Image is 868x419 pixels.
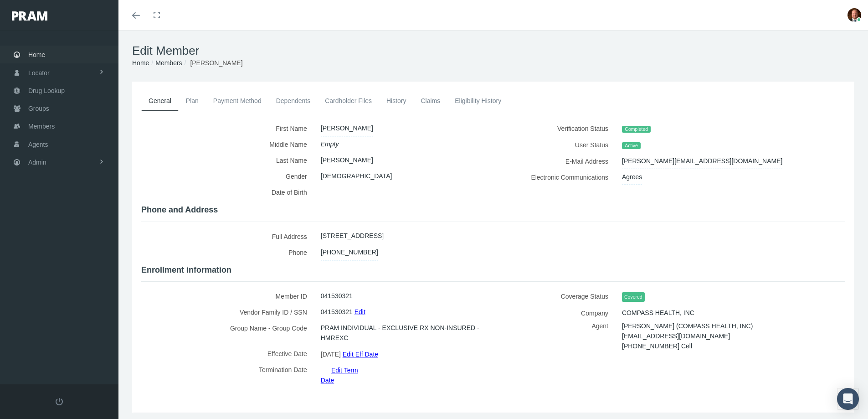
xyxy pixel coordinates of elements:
[500,153,616,169] label: E-Mail Address
[132,59,149,67] a: Home
[622,169,642,185] span: Agrees
[141,320,314,346] label: Group Name - Group Code
[141,265,845,275] h4: Enrollment information
[500,305,616,321] label: Company
[622,292,645,302] span: Covered
[141,184,314,200] label: Date of Birth
[837,388,859,410] div: Open Intercom Messenger
[269,91,318,111] a: Dependents
[141,362,314,385] label: Termination Date
[321,288,353,304] span: 041530321
[141,152,314,168] label: Last Name
[847,8,861,22] img: S_Profile_Picture_693.jpg
[28,118,55,135] span: Members
[622,142,641,150] span: Active
[500,137,616,153] label: User Status
[206,91,269,111] a: Payment Method
[141,205,845,215] h4: Phone and Address
[321,120,373,136] span: [PERSON_NAME]
[447,91,508,111] a: Eligibility History
[141,120,314,136] label: First Name
[321,136,339,152] span: Empty
[28,82,65,99] span: Drug Lookup
[321,347,341,361] span: [DATE]
[28,100,49,117] span: Groups
[379,91,414,111] a: History
[190,59,242,67] span: [PERSON_NAME]
[141,228,314,244] label: Full Address
[622,319,753,333] span: [PERSON_NAME] (COMPASS HEALTH, INC)
[28,154,46,171] span: Admin
[141,136,314,152] label: Middle Name
[318,91,379,111] a: Cardholder Files
[622,339,692,353] span: [PHONE_NUMBER] Cell
[500,169,616,185] label: Electronic Communications
[413,91,447,111] a: Claims
[179,91,206,111] a: Plan
[28,136,48,153] span: Agents
[343,347,378,361] a: Edit Eff Date
[500,120,616,137] label: Verification Status
[500,321,616,358] label: Agent
[12,11,47,21] img: PRAM_20_x_78.png
[354,305,365,318] a: Edit
[622,329,730,343] span: [EMAIL_ADDRESS][DOMAIN_NAME]
[141,244,314,260] label: Phone
[622,153,782,169] span: [PERSON_NAME][EMAIL_ADDRESS][DOMAIN_NAME]
[321,304,353,320] span: 041530321
[141,168,314,184] label: Gender
[321,363,358,387] a: Edit Term Date
[321,152,373,168] span: [PERSON_NAME]
[28,64,50,82] span: Locator
[321,244,378,260] span: [PHONE_NUMBER]
[622,305,694,321] span: COMPASS HEALTH, INC
[28,46,45,63] span: Home
[500,288,616,305] label: Coverage Status
[132,44,854,58] h1: Edit Member
[141,91,179,111] a: General
[321,168,392,184] span: [DEMOGRAPHIC_DATA]
[622,126,651,133] span: Completed
[141,288,314,304] label: Member ID
[321,320,480,346] span: PRAM INDIVIDUAL - EXCLUSIVE RX NON-INSURED - HMREXC
[321,228,384,241] a: [STREET_ADDRESS]
[155,59,182,67] a: Members
[141,346,314,362] label: Effective Date
[141,304,314,320] label: Vendor Family ID / SSN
